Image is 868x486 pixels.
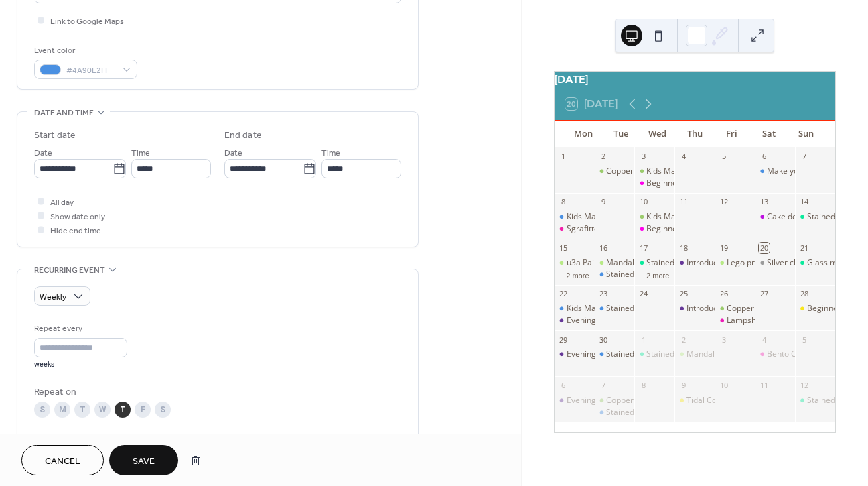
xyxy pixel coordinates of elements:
[634,349,674,360] div: Stained Glass - Karen
[133,454,155,469] span: Save
[727,315,810,326] div: Lampshade Workshop
[559,380,569,390] div: 6
[674,395,715,406] div: Tidal Collections (Ruth Weaver)
[115,402,131,418] div: T
[634,257,674,269] div: Stained Glass
[34,402,50,418] div: S
[646,166,725,177] div: Kids Machine Sewing
[555,303,595,314] div: Kids Machine Sewing L5
[34,385,399,400] div: Repeat on
[727,257,792,269] div: Lego printmaking
[595,269,635,280] div: Stained Glass course
[34,44,135,58] div: Event color
[715,257,755,269] div: Lego printmaking
[755,166,795,177] div: Make your own Japanese Apron
[555,395,595,406] div: Evening Upholstery
[686,349,822,360] div: Mandala/Dot Art Painting - Craft4life
[759,243,769,253] div: 20
[646,349,767,360] div: Stained Glass - [PERSON_NAME]
[646,257,697,269] div: Stained Glass
[686,395,818,406] div: Tidal Collections ([PERSON_NAME])
[634,166,674,177] div: Kids Machine Sewing
[788,121,824,147] div: Sun
[755,349,795,360] div: Bento Cake Decorating Workshop
[678,243,689,253] div: 18
[641,269,674,280] button: 2 more
[713,121,750,147] div: Fri
[555,211,595,223] div: Kids Machine Sewing L5
[567,395,639,406] div: Evening Upholstery
[799,243,809,253] div: 21
[567,211,656,223] div: Kids Machine Sewing L5
[678,289,689,299] div: 25
[66,64,116,78] span: #4A90E2FF
[799,197,809,207] div: 14
[599,289,609,299] div: 23
[595,395,635,406] div: Copper foiled feather workshop
[567,257,637,269] div: u3a Painting group
[634,178,674,189] div: Beginners Machine Sewing
[606,257,742,269] div: Mandala/Dot Art Painting - Craft4life
[602,121,639,147] div: Tue
[727,303,845,314] div: Copper foiled feather workshop
[595,257,635,269] div: Mandala/Dot Art Painting - Craft4life
[715,303,755,314] div: Copper foiled feather workshop
[634,211,674,223] div: Kids Machine Sewing
[638,197,648,207] div: 10
[719,197,729,207] div: 12
[606,166,724,177] div: Copper foiled feather workshop
[719,243,729,253] div: 19
[34,263,105,278] span: Recurring event
[109,445,178,475] button: Save
[767,211,828,223] div: Cake decorating
[21,445,104,475] button: Cancel
[606,407,684,418] div: Stained Glass course
[799,289,809,299] div: 28
[639,121,676,147] div: Wed
[567,349,639,360] div: Evening Upholstery
[135,402,151,418] div: F
[676,121,713,147] div: Thu
[559,151,569,162] div: 1
[674,257,715,269] div: Introduction to Dressmaking - PJ Bottoms
[555,257,595,269] div: u3a Painting group
[795,395,835,406] div: Stained Glass
[595,349,635,360] div: Stained Glass course
[155,402,171,418] div: S
[715,315,755,326] div: Lampshade Workshop
[719,335,729,345] div: 3
[799,335,809,345] div: 5
[567,303,656,314] div: Kids Machine Sewing L5
[606,349,684,360] div: Stained Glass course
[606,269,684,280] div: Stained Glass course
[559,335,569,345] div: 29
[595,407,635,418] div: Stained Glass course
[646,211,725,223] div: Kids Machine Sewing
[40,290,66,305] span: Weekly
[34,322,125,336] div: Repeat every
[638,151,648,162] div: 3
[678,197,689,207] div: 11
[795,211,835,223] div: Stained Glass - Natalie
[719,380,729,390] div: 10
[646,223,747,235] div: Beginners Machine Sewing
[74,402,90,418] div: T
[555,349,595,360] div: Evening Upholstery
[559,243,569,253] div: 15
[131,146,150,160] span: Time
[321,146,340,160] span: Time
[599,380,609,390] div: 7
[678,380,689,390] div: 9
[94,402,111,418] div: W
[767,257,840,269] div: Silver clay jewellery
[799,380,809,390] div: 12
[759,289,769,299] div: 27
[678,151,689,162] div: 4
[599,243,609,253] div: 16
[561,269,594,280] button: 2 more
[599,151,609,162] div: 2
[567,315,639,326] div: Evening Upholstery
[34,129,76,143] div: Start date
[755,257,795,269] div: Silver clay jewellery
[807,395,858,406] div: Stained Glass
